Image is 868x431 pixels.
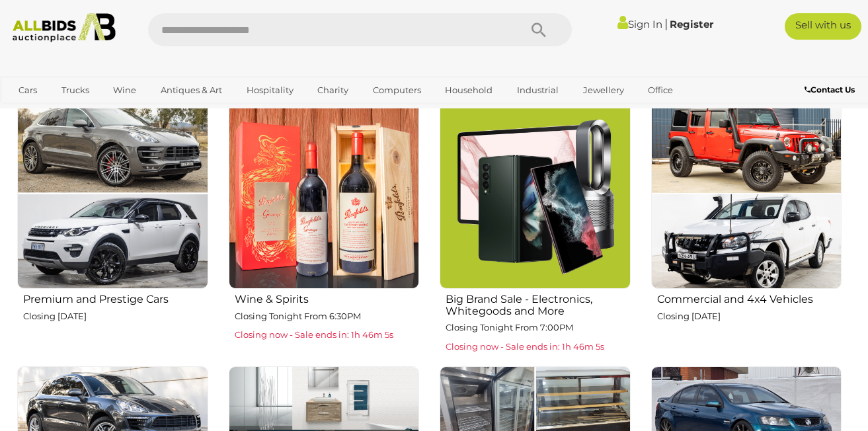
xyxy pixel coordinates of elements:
a: Wine [104,79,145,101]
img: Wine & Spirits [229,98,420,289]
a: Antiques & Art [152,79,231,101]
p: Closing [DATE] [23,309,208,324]
a: [GEOGRAPHIC_DATA] [61,101,173,123]
a: Premium and Prestige Cars Closing [DATE] [17,97,208,355]
a: Register [670,18,713,30]
a: Charity [309,79,357,101]
a: Jewellery [574,79,633,101]
img: Premium and Prestige Cars [17,98,208,289]
a: Big Brand Sale - Electronics, Whitegoods and More Closing Tonight From 7:00PM Closing now - Sale ... [439,97,631,355]
a: Household [436,79,501,101]
a: Contact Us [805,83,858,97]
a: Industrial [508,79,567,101]
h2: Big Brand Sale - Electronics, Whitegoods and More [446,290,631,317]
a: Wine & Spirits Closing Tonight From 6:30PM Closing now - Sale ends in: 1h 46m 5s [228,97,420,355]
h2: Commercial and 4x4 Vehicles [657,290,842,305]
h2: Wine & Spirits [235,290,420,305]
a: Sign In [617,18,662,30]
a: Cars [10,79,46,101]
img: Commercial and 4x4 Vehicles [651,98,842,289]
span: Closing now - Sale ends in: 1h 46m 5s [446,341,604,352]
a: Sell with us [785,13,861,40]
a: Hospitality [238,79,302,101]
a: Trucks [53,79,98,101]
p: Closing Tonight From 7:00PM [446,320,631,335]
b: Contact Us [805,85,855,95]
p: Closing Tonight From 6:30PM [235,309,420,324]
span: | [664,17,668,31]
img: Big Brand Sale - Electronics, Whitegoods and More [440,98,631,289]
p: Closing [DATE] [657,309,842,324]
img: Allbids.com.au [7,13,122,42]
a: Commercial and 4x4 Vehicles Closing [DATE] [651,97,842,355]
h2: Premium and Prestige Cars [23,290,208,305]
span: Closing now - Sale ends in: 1h 46m 5s [235,329,393,340]
a: Computers [364,79,430,101]
button: Search [506,13,572,46]
a: Office [639,79,682,101]
a: Sports [10,101,54,123]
